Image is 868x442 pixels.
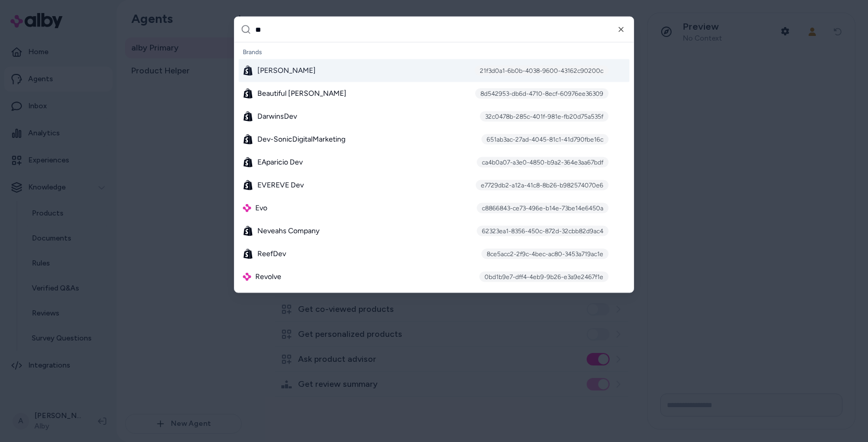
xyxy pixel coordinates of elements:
[477,203,609,213] div: c8866843-ce73-496e-b14e-73be14e6450a
[477,157,609,168] div: ca4b0a07-a3e0-4850-b9a2-364e3aa67bdf
[257,226,319,236] span: Neveahs Company
[239,45,629,59] div: Brands
[257,134,345,145] span: Dev-SonicDigitalMarketing
[480,111,609,122] div: 32c0478b-285c-401f-981e-fb20d75a535f
[479,272,609,282] div: 0bd1b9e7-dff4-4eb9-9b26-e3a9e2467f1e
[257,249,286,259] span: ReefDev
[255,272,281,282] span: Revolve
[243,204,251,212] img: alby Logo
[257,66,316,76] span: [PERSON_NAME]
[257,180,304,191] span: EVEREVE Dev
[255,203,267,213] span: Evo
[475,89,609,99] div: 8d542953-db6d-4710-8ecf-60976ee36309
[257,157,303,168] span: EAparicio Dev
[475,66,609,76] div: 21f3d0a1-6b0b-4038-9600-43162c90200c
[477,226,609,236] div: 62323ea1-8356-450c-872d-32cbb82d9ac4
[481,134,609,145] div: 651ab3ac-27ad-4045-81c1-41d790fbe16c
[481,249,609,259] div: 8ce5acc2-2f9c-4bec-ac80-3453a719ac1e
[243,273,251,281] img: alby Logo
[257,111,297,122] span: DarwinsDev
[257,89,346,99] span: Beautiful [PERSON_NAME]
[476,180,609,191] div: e7729db2-a12a-41c8-8b26-b982574070e6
